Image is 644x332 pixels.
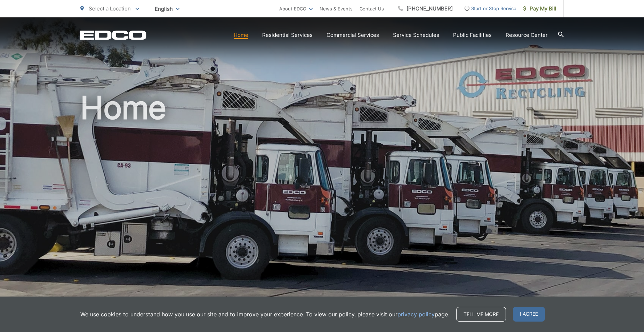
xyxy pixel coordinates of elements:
a: Public Facilities [453,31,492,39]
a: Resource Center [506,31,548,39]
a: Contact Us [360,5,384,13]
h1: Home [80,90,564,310]
a: Service Schedules [393,31,439,39]
a: Tell me more [456,307,506,322]
span: I agree [513,307,545,322]
p: We use cookies to understand how you use our site and to improve your experience. To view our pol... [80,310,449,318]
a: News & Events [320,5,353,13]
a: Home [234,31,248,39]
a: Commercial Services [327,31,379,39]
span: Pay My Bill [523,5,556,13]
a: Residential Services [262,31,313,39]
a: privacy policy [397,310,435,318]
a: EDCD logo. Return to the homepage. [80,30,146,40]
span: English [150,3,185,15]
span: Select a Location [89,5,131,12]
a: About EDCO [279,5,313,13]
